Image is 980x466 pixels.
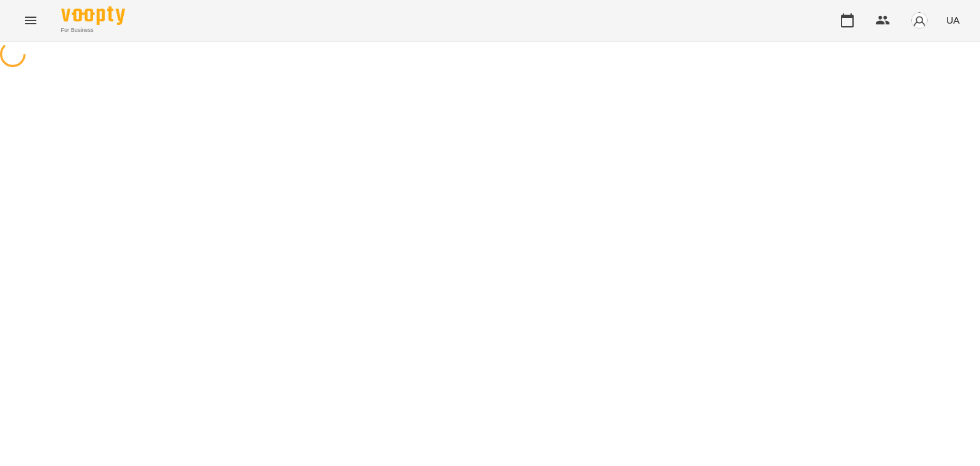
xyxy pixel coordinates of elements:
span: UA [946,13,960,27]
img: Voopty Logo [61,6,125,25]
span: For Business [61,26,125,34]
button: UA [941,8,965,32]
button: Menu [15,5,46,36]
img: avatar_s.png [910,11,928,29]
